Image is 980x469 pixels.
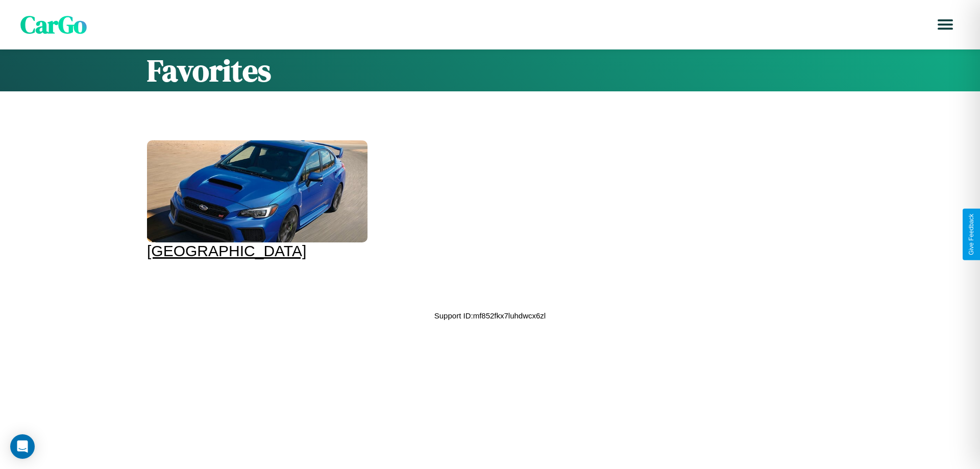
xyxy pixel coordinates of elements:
[20,8,87,41] span: CarGo
[931,10,960,39] button: Open menu
[147,50,833,91] h1: Favorites
[10,434,35,459] div: Open Intercom Messenger
[147,242,367,260] div: [GEOGRAPHIC_DATA]
[968,214,975,255] div: Give Feedback
[434,309,546,323] p: Support ID: mf852fkx7luhdwcx6zl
